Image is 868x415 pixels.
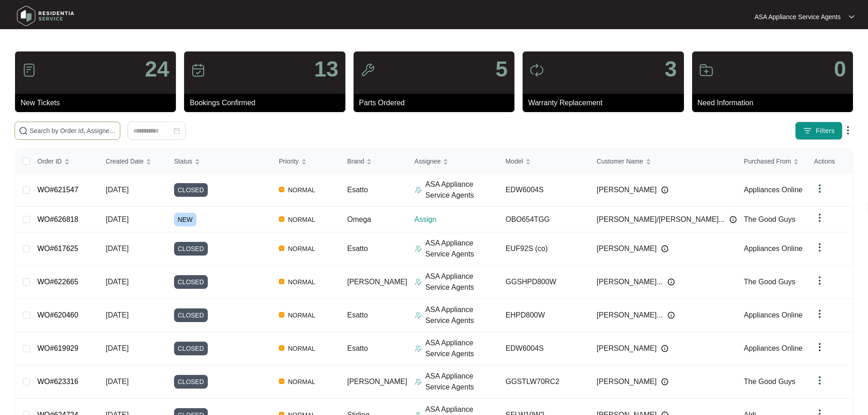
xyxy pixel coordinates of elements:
[37,378,78,385] a: WO#623316
[661,245,668,252] img: Info icon
[699,63,714,77] img: icon
[597,376,657,387] span: [PERSON_NAME]
[814,375,825,386] img: dropdown arrow
[597,156,643,166] span: Customer Name
[37,311,78,319] a: WO#620460
[167,149,272,174] th: Status
[145,58,169,80] p: 24
[814,308,825,319] img: dropdown arrow
[426,271,498,293] p: ASA Appliance Service Agents
[37,156,62,166] span: Order ID
[597,310,663,321] span: [PERSON_NAME]...
[106,215,128,223] span: [DATE]
[814,342,825,353] img: dropdown arrow
[498,365,590,399] td: GGSTLW70RC2
[347,215,371,223] span: Omega
[30,126,116,136] input: Search by Order Id, Assignee Name, Customer Name, Brand and Model
[279,187,284,192] img: Vercel Logo
[30,149,98,174] th: Order ID
[498,149,590,174] th: Model
[284,310,319,321] span: NORMAL
[279,216,284,222] img: Vercel Logo
[174,156,192,166] span: Status
[528,97,683,108] p: Warranty Replacement
[506,156,523,166] span: Model
[347,278,407,286] span: [PERSON_NAME]
[415,378,422,385] img: Assigner Icon
[174,342,208,355] span: CLOSED
[98,149,167,174] th: Created Date
[834,58,846,80] p: 0
[744,378,796,385] span: The Good Guys
[529,63,544,77] img: icon
[665,58,677,80] p: 3
[190,97,345,108] p: Bookings Confirmed
[284,243,319,254] span: NORMAL
[347,344,368,352] span: Esatto
[106,156,144,166] span: Created Date
[415,278,422,286] img: Assigner Icon
[37,344,78,352] a: WO#619929
[106,245,128,252] span: [DATE]
[597,343,657,354] span: [PERSON_NAME]
[14,2,77,30] img: residentia service logo
[814,275,825,286] img: dropdown arrow
[37,278,78,286] a: WO#622665
[668,312,675,319] img: Info icon
[415,312,422,319] img: Assigner Icon
[106,186,128,194] span: [DATE]
[284,277,319,287] span: NORMAL
[807,149,853,174] th: Actions
[661,378,668,385] img: Info icon
[668,278,675,286] img: Info icon
[415,245,422,252] img: Assigner Icon
[106,344,128,352] span: [DATE]
[174,375,208,389] span: CLOSED
[360,63,375,77] img: icon
[279,379,284,384] img: Vercel Logo
[314,58,338,80] p: 13
[174,275,208,289] span: CLOSED
[661,186,668,194] img: Info icon
[729,216,737,223] img: Info icon
[426,338,498,359] p: ASA Appliance Service Agents
[498,207,590,232] td: OBO654TGG
[279,345,284,351] img: Vercel Logo
[279,312,284,318] img: Vercel Logo
[597,214,725,225] span: [PERSON_NAME]/[PERSON_NAME]...
[407,149,498,174] th: Assignee
[744,245,803,252] span: Appliances Online
[106,278,128,286] span: [DATE]
[803,126,812,135] img: filter icon
[340,149,407,174] th: Brand
[816,126,835,136] span: Filters
[498,299,590,332] td: EHPD800W
[426,304,498,326] p: ASA Appliance Service Agents
[347,186,368,194] span: Esatto
[37,245,78,252] a: WO#617625
[347,156,364,166] span: Brand
[737,149,828,174] th: Purchased From
[37,186,78,194] a: WO#621547
[744,186,803,194] span: Appliances Online
[415,186,422,194] img: Assigner Icon
[347,311,368,319] span: Esatto
[272,149,340,174] th: Priority
[426,238,498,260] p: ASA Appliance Service Agents
[590,149,737,174] th: Customer Name
[347,378,407,385] span: [PERSON_NAME]
[495,58,508,80] p: 5
[19,126,28,135] img: search-icon
[795,122,842,140] button: filter iconFilters
[284,184,319,195] span: NORMAL
[284,214,319,225] span: NORMAL
[498,174,590,207] td: EDW6004S
[347,245,368,252] span: Esatto
[174,183,208,197] span: CLOSED
[279,279,284,284] img: Vercel Logo
[22,63,36,77] img: icon
[597,277,663,287] span: [PERSON_NAME]...
[415,345,422,352] img: Assigner Icon
[279,156,299,166] span: Priority
[498,266,590,299] td: GGSHPD800W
